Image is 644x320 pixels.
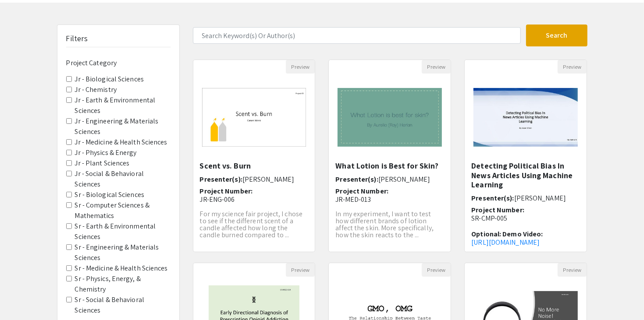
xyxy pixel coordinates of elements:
label: Jr - Physics & Energy [75,148,137,158]
label: Sr - Medicine & Health Sciences [75,263,168,274]
h5: Detecting Political Bias In News Articles Using Machine Learning [471,161,580,190]
button: Preview [286,60,315,74]
span: Project Number: [335,186,388,196]
label: Sr - Earth & Environmental Sciences [75,221,171,242]
label: Sr - Computer Sciences & Mathematics [75,200,171,221]
button: Preview [558,60,587,74]
img: <p>Detecting Political Bias In News Articles Using Machine Learning</p> [465,79,587,155]
button: Preview [422,60,451,74]
h5: Filters [66,34,88,43]
a: [URL][DOMAIN_NAME] [471,238,540,247]
button: Preview [286,263,315,277]
label: Jr - Earth & Environmental Sciences [75,95,171,116]
p: In my experiment, I want to test how different brands of lotion affect the skin. More specificall... [335,211,444,239]
span: Project Number: [471,205,524,215]
label: Jr - Engineering & Materials Sciences [75,116,171,137]
h5: What Lotion is Best for Skin? [335,161,444,171]
h6: Presenter(s): [471,194,580,202]
button: Preview [422,263,451,277]
label: Jr - Social & Behavioral Sciences [75,169,171,190]
label: Sr - Biological Sciences [75,190,144,200]
label: Jr - Biological Sciences [75,74,144,84]
span: [PERSON_NAME] [514,193,566,203]
label: Jr - Medicine & Health Sciences [75,137,167,148]
h5: Scent vs. Burn [200,161,309,171]
label: Sr - Physics, Energy, & Chemistry [75,274,171,295]
p: JR-MED-013 [335,195,444,204]
span: [PERSON_NAME] [242,175,294,184]
div: Open Presentation <p>Detecting Political Bias In News Articles Using Machine Learning</p> [464,60,587,252]
div: Open Presentation <p>What Lotion is Best for Skin?</p> [328,60,451,252]
img: <p>Scent vs. Burn</p> [193,79,315,155]
button: Preview [558,263,587,277]
div: Open Presentation <p>Scent vs. Burn</p> [193,60,316,252]
h6: Project Category [66,59,171,67]
p: JR-ENG-006 [200,195,309,204]
h6: Presenter(s): [200,175,309,183]
span: Optional: Demo Video: [471,229,543,239]
label: Jr - Chemistry [75,84,117,95]
p: SR-CMP-005 [471,214,580,222]
label: Jr - Plant Sciences [75,158,130,169]
input: Search Keyword(s) Or Author(s) [193,27,521,44]
span: Project Number: [200,186,253,196]
label: Sr - Engineering & Materials Sciences [75,242,171,263]
label: Sr - Social & Behavioral Sciences [75,295,171,316]
p: For my science fair project, I chose to see if the different scent of a candle affected how long ... [200,211,309,239]
button: Search [526,25,587,46]
h6: Presenter(s): [335,175,444,183]
img: <p>What Lotion is Best for Skin?</p> [329,79,451,155]
span: [PERSON_NAME] [378,175,430,184]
